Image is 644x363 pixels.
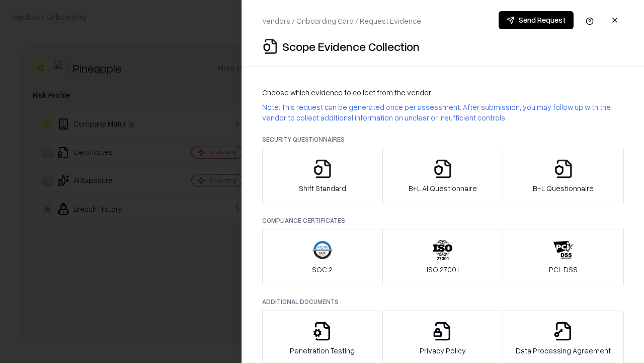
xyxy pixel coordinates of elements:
button: B+L Questionnaire [503,148,624,204]
p: Scope Evidence Collection [282,38,420,54]
p: Note: This request can be generated once per assessment. After submission, you may follow up with... [262,102,624,123]
p: Penetration Testing [290,345,355,356]
p: B+L AI Questionnaire [409,183,477,194]
button: B+L AI Questionnaire [382,148,504,204]
p: SOC 2 [312,264,333,275]
p: Compliance Certificates [262,216,624,225]
p: B+L Questionnaire [533,183,594,194]
button: SOC 2 [262,229,383,285]
p: Vendors / Onboarding Card / Request Evidence [262,16,421,26]
p: PCI-DSS [549,264,578,275]
p: ISO 27001 [427,264,459,275]
button: Shift Standard [262,148,383,204]
p: Choose which evidence to collect from the vendor: [262,87,624,98]
p: Additional Documents [262,297,624,306]
button: ISO 27001 [382,229,504,285]
p: Shift Standard [299,183,346,194]
button: Send Request [499,11,574,29]
p: Privacy Policy [420,345,466,356]
p: Security Questionnaires [262,135,624,144]
p: Data Processing Agreement [516,345,611,356]
button: PCI-DSS [503,229,624,285]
